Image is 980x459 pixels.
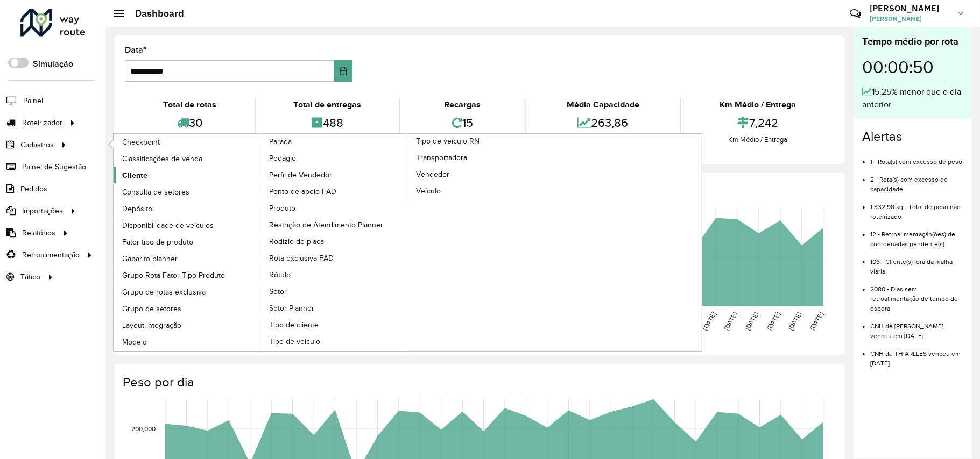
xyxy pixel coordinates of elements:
text: 200,000 [131,425,156,432]
text: [DATE] [808,311,824,332]
a: Transportadora [407,149,555,166]
a: Produto [260,200,408,216]
span: Consulta de setores [122,187,189,198]
a: Modelo [114,334,261,350]
span: Grupo de rotas exclusiva [122,286,206,298]
a: Tipo de cliente [260,317,408,333]
span: Fator tipo de produto [122,236,193,248]
span: Vendedor [416,169,449,180]
span: Painel [23,95,43,106]
div: 263,86 [528,111,678,134]
span: Tipo de veículo [269,336,320,347]
a: Rótulo [260,267,408,283]
li: 12 - Retroalimentação(ões) de coordenadas pendente(s) [870,221,963,249]
span: Depósito [122,203,152,214]
span: Pedágio [269,153,296,164]
span: Rótulo [269,269,291,281]
a: Rodízio de placa [260,233,408,249]
label: Data [125,44,146,56]
a: Ponto de apoio FAD [260,183,408,199]
span: Transportadora [416,152,467,163]
span: Setor Planner [269,303,314,314]
a: Depósito [114,200,261,217]
a: Setor Planner [260,300,408,316]
a: Gabarito planner [114,250,261,267]
a: Checkpoint [114,134,261,150]
span: Ponto de apoio FAD [269,186,336,197]
span: Classificações de venda [122,153,202,164]
a: Consulta de setores [114,184,261,200]
span: Painel de Sugestão [22,161,86,173]
span: Gabarito planner [122,253,178,264]
a: Restrição de Atendimento Planner [260,217,408,233]
a: Contato Rápido [844,2,867,25]
span: Rota exclusiva FAD [269,253,334,264]
span: Layout integração [122,320,181,331]
text: [DATE] [787,311,803,332]
div: 00:00:50 [862,49,963,85]
a: Disponibilidade de veículos [114,217,261,233]
a: Parada [114,134,408,351]
span: Modelo [122,336,147,348]
span: Roteirizador [22,117,62,128]
a: Tipo de veículo [260,333,408,349]
text: [DATE] [723,311,738,332]
span: Rodízio de placa [269,236,324,247]
a: Classificações de venda [114,150,261,167]
text: [DATE] [701,311,717,332]
li: 1.332,98 kg - Total de peso não roteirizado [870,194,963,221]
span: Retroalimentação [22,249,80,261]
li: CNH de [PERSON_NAME] venceu em [DATE] [870,313,963,341]
a: Pedágio [260,150,408,166]
span: Produto [269,203,295,214]
li: 106 - Cliente(s) fora da malha viária [870,249,963,276]
a: Layout integração [114,317,261,333]
a: Vendedor [407,166,555,182]
span: Restrição de Atendimento Planner [269,219,383,231]
span: Perfil de Vendedor [269,169,332,181]
span: Grupo Rota Fator Tipo Produto [122,270,225,281]
div: 15 [403,111,522,134]
span: Grupo de setores [122,303,181,314]
div: Km Médio / Entrega [684,134,831,145]
h4: Alertas [862,129,963,145]
li: 2080 - Dias sem retroalimentação de tempo de espera [870,276,963,313]
span: Parada [269,136,292,147]
h3: [PERSON_NAME] [870,3,950,13]
h2: Dashboard [124,8,184,19]
button: Choose Date [334,60,352,82]
h4: Peso por dia [123,375,834,390]
div: 30 [128,111,252,134]
li: CNH de THIARLLES venceu em [DATE] [870,341,963,368]
span: Relatórios [22,227,55,239]
div: Total de entregas [258,98,397,111]
a: Veículo [407,183,555,199]
span: Pedidos [20,183,47,195]
div: Km Médio / Entrega [684,98,831,111]
div: 15,25% menor que o dia anterior [862,85,963,111]
div: 488 [258,111,397,134]
a: Fator tipo de produto [114,234,261,250]
span: Importações [22,205,63,217]
a: Grupo de rotas exclusiva [114,284,261,300]
a: Setor [260,283,408,299]
span: Tipo de veículo RN [416,135,480,147]
span: Veículo [416,185,441,197]
text: [DATE] [744,311,760,332]
span: Disponibilidade de veículos [122,220,214,231]
a: Grupo de setores [114,300,261,317]
a: Tipo de veículo RN [260,134,555,351]
li: 2 - Rota(s) com excesso de capacidade [870,167,963,194]
span: Tático [20,271,40,283]
div: Recargas [403,98,522,111]
span: Tipo de cliente [269,319,319,331]
a: Perfil de Vendedor [260,167,408,183]
span: Cliente [122,170,147,181]
a: Cliente [114,167,261,183]
div: Total de rotas [128,98,252,111]
span: [PERSON_NAME] [870,14,950,24]
text: [DATE] [766,311,781,332]
span: Cadastros [20,139,54,150]
span: Checkpoint [122,137,160,148]
div: 7,242 [684,111,831,134]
